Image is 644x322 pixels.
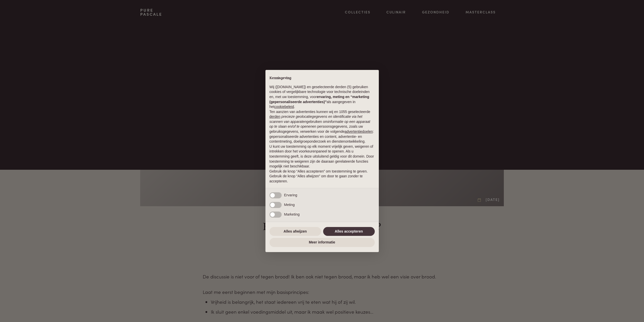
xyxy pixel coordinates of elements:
[269,109,375,144] p: Ten aanzien van advertenties kunnen wij en 1055 geselecteerde gebruiken om en persoonsgegevens, z...
[269,227,321,236] button: Alles afwijzen
[269,85,375,109] p: Wij ([DOMAIN_NAME]) en geselecteerde derden (5) gebruiken cookies of vergelijkbare technologie vo...
[284,203,295,207] span: Meting
[323,227,375,236] button: Alles accepteren
[269,144,375,169] p: U kunt uw toestemming op elk moment vrijelijk geven, weigeren of intrekken door het voorkeurenpan...
[269,169,375,184] p: Gebruik de knop “Alles accepteren” om toestemming te geven. Gebruik de knop “Alles afwijzen” om d...
[284,212,300,216] span: Marketing
[269,115,362,124] em: precieze geolocatiegegevens en identificatie via het scannen van apparaten
[269,120,370,129] em: informatie op een apparaat op te slaan en/of te openen
[269,238,375,247] button: Meer informatie
[269,114,281,119] button: derden
[284,193,297,197] span: Ervaring
[345,129,373,134] button: advertentiedoelen
[269,76,375,81] h2: Kennisgeving
[269,95,369,104] strong: ervaring, meting en “marketing (gepersonaliseerde advertenties)”
[274,105,294,109] a: cookiebeleid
